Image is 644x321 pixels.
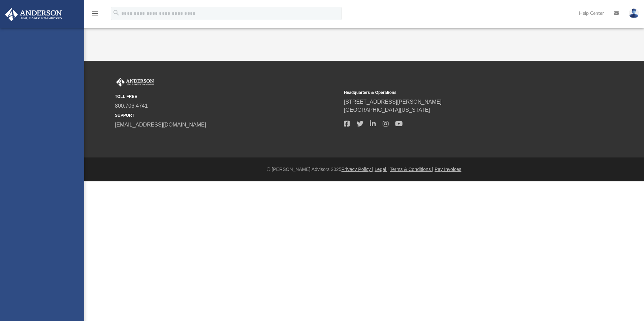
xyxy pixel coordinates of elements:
i: search [112,9,120,16]
div: © [PERSON_NAME] Advisors 2025 [84,166,644,173]
a: Legal | [375,167,389,172]
a: menu [91,13,99,17]
a: Terms & Conditions | [390,167,433,172]
a: [GEOGRAPHIC_DATA][US_STATE] [344,107,430,113]
a: 800.706.4741 [115,103,148,109]
a: [STREET_ADDRESS][PERSON_NAME] [344,99,442,105]
img: Anderson Advisors Platinum Portal [3,8,64,21]
small: SUPPORT [115,112,339,118]
i: menu [91,9,99,17]
a: Pay Invoices [434,167,461,172]
small: Headquarters & Operations [344,90,568,96]
a: [EMAIL_ADDRESS][DOMAIN_NAME] [115,122,206,128]
img: User Pic [629,8,639,18]
small: TOLL FREE [115,94,339,100]
img: Anderson Advisors Platinum Portal [115,78,155,86]
a: Privacy Policy | [342,167,374,172]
